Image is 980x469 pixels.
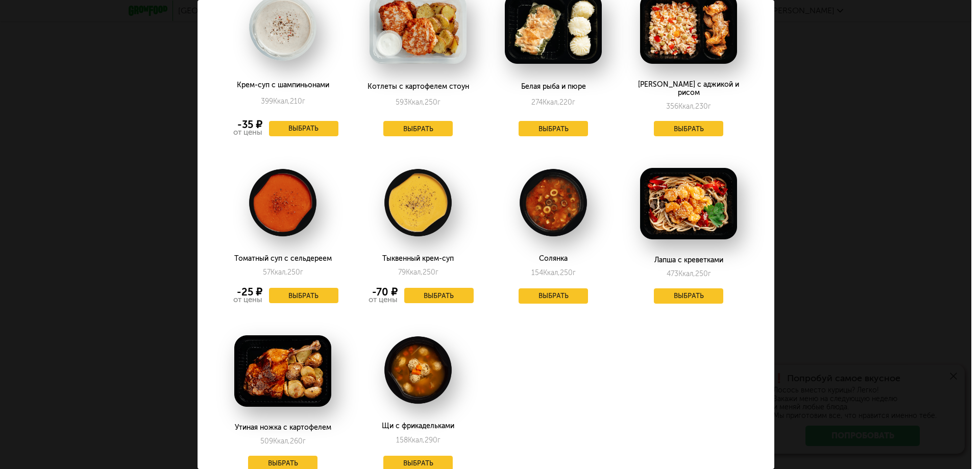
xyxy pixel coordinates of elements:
div: Томатный суп с сельдереем [227,255,338,263]
div: Белая рыба и пюре [498,83,608,93]
div: Котлеты с картофелем стоун [362,83,473,93]
div: 154 250 [531,268,576,278]
span: г [435,268,438,277]
button: Выбрать [654,288,723,304]
span: Ккал, [406,268,423,277]
button: Выбрать [404,288,474,303]
div: Тыквенный крем-суп [362,255,473,263]
div: от цены [233,296,262,304]
div: 593 250 [396,98,440,109]
div: 473 250 [667,269,711,278]
button: Выбрать [269,288,338,303]
button: Выбрать [269,121,338,136]
div: 509 260 [260,437,306,446]
span: Ккал, [271,268,287,277]
div: Щи с фрикадельками [362,422,473,431]
span: г [573,268,576,277]
img: big_BFO234G9GzP9LEAt.png [234,335,331,407]
span: г [300,268,303,277]
button: Выбрать [654,121,723,136]
span: г [302,97,305,106]
span: Ккал, [543,268,560,277]
span: Ккал, [543,98,559,107]
div: от цены [369,296,398,304]
div: [PERSON_NAME] с аджикой и рисом [633,81,744,97]
span: г [437,436,440,445]
span: г [708,102,711,111]
span: г [303,437,306,446]
div: 158 290 [396,436,440,445]
div: Лапша с креветками [633,256,744,264]
span: Ккал, [678,102,695,111]
div: -25 ₽ [233,288,262,296]
span: Ккал, [678,269,695,278]
div: 79 250 [398,268,438,277]
span: Ккал, [408,98,425,107]
span: Ккал, [273,437,290,446]
span: г [708,269,711,278]
div: Крем-суп с шампиньонами [227,81,338,92]
div: 356 230 [666,102,711,111]
span: Ккал, [408,436,425,445]
img: big_tEkfRxL7jMyGjdJp.png [640,168,737,239]
div: Утиная ножка с картофелем [227,424,338,432]
span: Ккал, [273,97,290,106]
img: big_Mj21AkCaiP2Xf8iS.png [370,335,467,405]
button: Выбрать [519,288,588,304]
div: -35 ₽ [233,120,262,129]
img: big_H4uTllHtc52JmbpB.png [505,168,602,237]
div: 274 220 [531,98,575,109]
img: big_Ic6kn6U3pRfUGkXZ.png [370,168,467,237]
button: Выбрать [383,121,453,136]
div: -70 ₽ [369,288,398,296]
div: от цены [233,129,262,136]
span: г [437,98,440,107]
span: г [572,98,575,107]
button: Выбрать [519,121,588,136]
div: 399 210 [261,97,305,108]
div: 57 250 [263,268,303,277]
div: Солянка [498,255,608,263]
img: big_wfjtMBH4av5SiGTK.png [234,168,331,237]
